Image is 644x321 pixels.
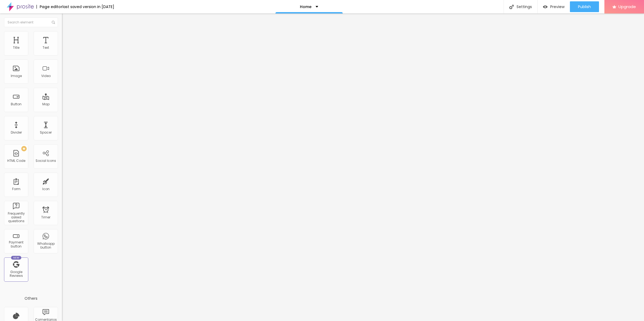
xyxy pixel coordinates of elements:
div: Google Reviews [5,270,27,278]
div: Title [13,46,19,50]
div: Whatsapp button [35,242,56,250]
button: Publish [570,1,599,12]
div: Video [41,74,51,78]
div: Text [43,46,49,50]
div: Map [42,102,50,106]
div: Form [12,187,20,191]
p: Home [300,5,311,9]
div: Social Icons [36,159,56,163]
img: Icone [52,21,55,24]
span: Publish [578,5,591,9]
div: last saved version in [DATE] [63,5,114,9]
div: Payment button [5,240,27,248]
div: Timer [41,215,50,219]
button: Preview [538,1,570,12]
span: Preview [550,5,565,9]
img: view-1.svg [543,5,548,9]
span: Upgrade [618,4,636,9]
div: Divider [11,131,22,134]
div: Icon [42,187,50,191]
div: Image [11,74,22,78]
div: HTML Code [7,159,25,163]
div: Button [11,102,22,106]
img: Icone [509,5,514,9]
div: Spacer [40,131,52,134]
div: New [11,256,21,260]
input: Search element [4,18,58,27]
div: Frequently asked questions [5,212,27,223]
div: Page editor [36,5,63,9]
